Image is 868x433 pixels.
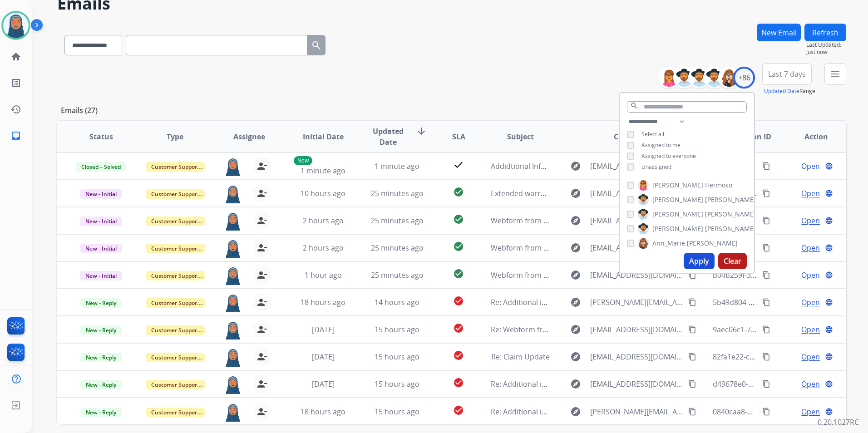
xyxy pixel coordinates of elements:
[764,87,815,95] span: Range
[312,325,335,335] span: [DATE]
[713,297,851,307] span: 5b49d804-2b24-4e06-824d-aa258a84f9f5
[806,49,846,56] span: Just now
[303,216,344,226] span: 2 hours ago
[491,243,696,253] span: Webform from [EMAIL_ADDRESS][DOMAIN_NAME] on [DATE]
[224,239,242,258] img: agent-avatar
[570,406,581,417] mat-icon: explore
[375,407,419,417] span: 15 hours ago
[453,268,464,279] mat-icon: check_circle
[375,297,419,307] span: 14 hours ago
[570,297,581,308] mat-icon: explore
[718,253,747,269] button: Clear
[371,270,424,280] span: 25 minutes ago
[801,351,820,362] span: Open
[80,271,122,280] span: New - Initial
[491,352,550,362] span: Re: Claim Update
[688,408,696,416] mat-icon: content_copy
[825,325,833,334] mat-icon: language
[224,157,242,176] img: agent-avatar
[256,242,267,253] mat-icon: person_remove
[570,351,581,362] mat-icon: explore
[762,244,770,252] mat-icon: content_copy
[453,295,464,306] mat-icon: check_circle
[762,216,770,225] mat-icon: content_copy
[311,40,322,51] mat-icon: search
[224,293,242,312] img: agent-avatar
[570,324,581,335] mat-icon: explore
[801,215,820,226] span: Open
[801,270,820,280] span: Open
[375,161,419,171] span: 1 minute ago
[453,323,464,334] mat-icon: check_circle
[641,152,696,160] span: Assigned to everyone
[590,351,683,362] span: [EMAIL_ADDRESS][DOMAIN_NAME]
[713,407,853,417] span: 0840caa8-7d92-4136-9265-e5869110d758
[256,379,267,389] mat-icon: person_remove
[80,380,122,389] span: New - Reply
[491,161,573,171] span: Addidtional Information
[80,216,122,226] span: New - Initial
[641,163,671,171] span: Unassigned
[371,216,424,226] span: 25 minutes ago
[825,244,833,252] mat-icon: language
[570,215,581,226] mat-icon: explore
[688,353,696,361] mat-icon: content_copy
[713,379,847,389] span: d49678e0-c6fb-47fc-8a61-5419efa41816
[80,408,122,417] span: New - Reply
[146,216,205,226] span: Customer Support
[146,380,205,389] span: Customer Support
[641,141,681,149] span: Assigned to me
[453,405,464,416] mat-icon: check_circle
[375,352,419,362] span: 15 hours ago
[733,67,755,89] div: +86
[10,130,21,141] mat-icon: inbox
[630,102,638,110] mat-icon: search
[312,352,335,362] span: [DATE]
[688,298,696,306] mat-icon: content_copy
[3,13,29,38] img: avatar
[80,244,122,253] span: New - Initial
[224,266,242,285] img: agent-avatar
[825,162,833,170] mat-icon: language
[762,63,812,85] button: Last 7 days
[590,161,683,172] span: [EMAIL_ADDRESS][DOMAIN_NAME]
[688,380,696,388] mat-icon: content_copy
[453,350,464,361] mat-icon: check_circle
[590,379,683,389] span: [EMAIL_ADDRESS][DOMAIN_NAME]
[762,271,770,279] mat-icon: content_copy
[224,403,242,422] img: agent-avatar
[570,161,581,172] mat-icon: explore
[762,353,770,361] mat-icon: content_copy
[233,131,265,142] span: Assignee
[301,188,345,198] span: 10 hours ago
[301,297,345,307] span: 18 hours ago
[757,24,801,41] button: New Email
[224,320,242,340] img: agent-avatar
[146,408,205,417] span: Customer Support
[818,417,859,428] p: 0.20.1027RC
[705,224,756,233] span: [PERSON_NAME]
[146,353,205,362] span: Customer Support
[491,407,581,417] span: Re: Additional information
[80,298,122,308] span: New - Reply
[146,271,205,280] span: Customer Support
[570,270,581,280] mat-icon: explore
[825,380,833,388] mat-icon: language
[570,242,581,253] mat-icon: explore
[825,298,833,306] mat-icon: language
[491,270,696,280] span: Webform from [EMAIL_ADDRESS][DOMAIN_NAME] on [DATE]
[371,188,424,198] span: 25 minutes ago
[10,104,21,115] mat-icon: history
[80,353,122,362] span: New - Reply
[256,270,267,280] mat-icon: person_remove
[684,253,715,269] button: Apply
[590,270,683,280] span: [EMAIL_ADDRESS][DOMAIN_NAME]
[590,242,683,253] span: [EMAIL_ADDRESS][DOMAIN_NAME]
[825,408,833,416] mat-icon: language
[762,298,770,306] mat-icon: content_copy
[167,131,183,142] span: Type
[371,243,424,253] span: 25 minutes ago
[641,130,664,138] span: Select all
[453,377,464,388] mat-icon: check_circle
[762,408,770,416] mat-icon: content_copy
